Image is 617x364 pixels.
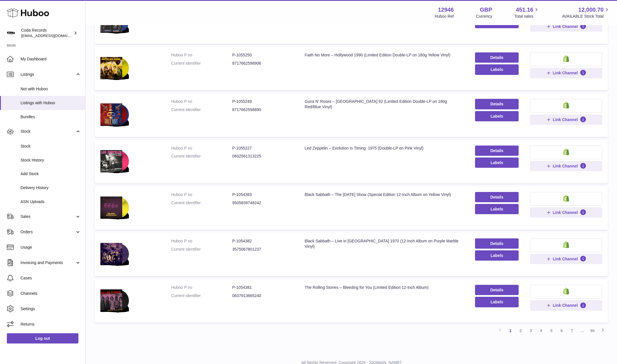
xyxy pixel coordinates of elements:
span: ... [577,326,587,336]
span: Stock History [21,158,81,163]
a: 2 [515,326,526,336]
dt: Current identifier [171,200,232,206]
dd: P-1054381 [232,285,293,290]
button: Labels [475,158,519,168]
button: Link Channel [530,254,602,264]
a: 3 [526,326,536,336]
span: Link Channel [553,24,578,29]
span: Returns [21,322,81,327]
dt: Current identifier [171,293,232,298]
div: Led Zeppelin – Evolution Is Timing: 1975 (Double-LP on Pink Vinyl) [305,146,464,151]
span: Not with Huboo [21,86,81,92]
button: Link Channel [530,21,602,32]
span: Link Channel [553,163,578,169]
a: 4 [536,326,546,336]
dt: Current identifier [171,61,232,66]
dd: P-1055250 [232,52,293,58]
span: Total sales [514,14,540,19]
dt: Current identifier [171,154,232,159]
img: shopify-small.png [563,55,569,62]
dt: Huboo P no [171,238,232,244]
a: 6 [557,326,567,336]
div: Faith No More – Hollywood 1990 (Limited Edition Double-LP on 180g Yellow Vinyl) [305,52,464,58]
button: Link Channel [530,114,602,125]
dd: P-1055249 [232,99,293,104]
div: Huboo Ref [435,14,454,19]
a: 1 [505,326,515,336]
strong: GBP [480,6,492,14]
span: My Dashboard [21,56,81,62]
button: Link Channel [530,161,602,171]
dt: Current identifier [171,247,232,252]
span: Add Stock [21,171,81,177]
dd: 8717662598890 [232,107,293,113]
span: Link Channel [553,117,578,122]
img: shopify-small.png [563,195,569,202]
span: 12,000.70 [578,6,604,14]
div: Currency [476,14,492,19]
span: Stock [21,129,75,134]
a: 12,000.70 AVAILABLE Stock Total [562,6,610,19]
span: 451.16 [516,6,533,14]
span: Listings with Huboo [21,100,81,106]
div: Black Sabbath – The [DATE] Show (Special Edition 12-Inch Album on Yellow Vinyl) [305,192,464,197]
dt: Huboo P no [171,146,232,151]
span: Link Channel [553,70,578,75]
span: Sales [21,214,75,219]
img: shopify-small.png [563,241,569,248]
a: Details [475,146,519,156]
span: Bundles [21,114,81,120]
span: Stock [21,144,81,149]
span: Settings [21,306,81,312]
button: Labels [475,204,519,214]
dd: 8717662598906 [232,61,293,66]
button: Link Channel [530,68,602,78]
a: Details [475,99,519,109]
img: shopify-small.png [563,148,569,155]
span: Orders [21,229,75,235]
dd: P-1054383 [232,192,293,197]
span: Channels [21,291,81,296]
a: Details [475,52,519,63]
div: Black Sabbath – Live in [GEOGRAPHIC_DATA] 1970 (12-Inch Album on Purple Marble Vinyl) [305,238,464,249]
span: AVAILABLE Stock Total [562,14,610,19]
img: Black Sabbath – Live in Brussels 1970 (12-Inch Album on Purple Marble Vinyl) [100,238,129,269]
span: ASN Uploads [21,199,81,205]
a: 5 [546,326,557,336]
img: shopify-small.png [563,102,569,109]
span: Listings [21,72,75,77]
a: 90 [587,326,598,336]
img: Black Sabbath – The Sunday Show (Special Edition 12-Inch Album on Yellow Vinyl) [100,192,129,223]
a: Details [475,238,519,249]
span: Link Channel [553,256,578,261]
div: Guns N’ Roses – [GEOGRAPHIC_DATA] 92 (Limited Edition Double-LP on 180g Red/Blue Vinyl) [305,99,464,110]
div: Coda Records [21,28,72,38]
span: Link Channel [553,303,578,308]
a: Details [475,192,519,202]
dd: 0602561313225 [232,154,293,159]
dt: Huboo P no [171,192,232,197]
dd: P-1054382 [232,238,293,244]
dt: Huboo P no [171,99,232,104]
span: [EMAIL_ADDRESS][DOMAIN_NAME] [21,33,84,38]
span: Link Channel [553,210,578,215]
img: Guns N’ Roses – Argentina 92 (Limited Edition Double-LP on 180g Red/Blue Vinyl) [100,99,129,130]
dt: Huboo P no [171,285,232,290]
dd: P-1055227 [232,146,293,151]
span: Usage [21,245,81,250]
img: Faith No More – Hollywood 1990 (Limited Edition Double-LP on 180g Yellow Vinyl) [100,52,129,83]
a: Log out [7,333,78,343]
img: Led Zeppelin – Evolution Is Timing: 1975 (Double-LP on Pink Vinyl) [100,146,129,176]
dt: Current identifier [171,107,232,113]
span: Delivery History [21,185,81,191]
img: shopify-small.png [563,288,569,295]
dd: 3575067801237 [232,247,293,252]
dt: Huboo P no [171,52,232,58]
dd: 9505839748242 [232,200,293,206]
button: Labels [475,111,519,121]
span: Invoicing and Payments [21,260,75,265]
button: Labels [475,250,519,261]
button: Labels [475,297,519,307]
button: Labels [475,64,519,75]
button: Link Channel [530,207,602,218]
